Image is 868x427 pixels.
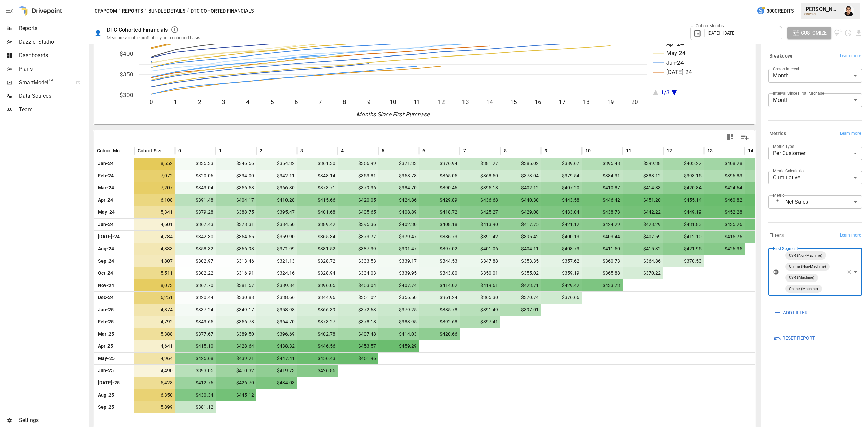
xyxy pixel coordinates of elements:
span: Jan-24 [97,158,131,170]
span: 12 [667,147,672,154]
div: Net Sales [785,195,862,209]
text: 20 [631,98,638,105]
svg: A chart. [94,2,745,124]
h6: Filters [769,232,784,239]
span: Cohort Month [97,147,127,154]
span: $373.71 [300,182,336,194]
span: $373.77 [341,231,377,243]
span: $439.29 [748,219,784,230]
button: ADD FILTER [768,307,812,319]
button: Sort [121,146,131,155]
span: $343.80 [422,267,458,279]
span: $429.70 [748,182,784,194]
label: Metric Type [773,143,794,149]
button: CPAPcom [95,7,117,15]
button: 300Credits [754,5,796,17]
span: $414.02 [422,279,458,291]
span: $365.34 [300,231,336,243]
span: $408.89 [382,206,418,218]
span: $401.68 [300,206,336,218]
span: $373.04 [504,170,540,182]
h6: Breakdown [769,52,794,60]
span: $367.43 [178,219,214,230]
span: $387.39 [341,243,377,255]
span: Dazzler Studio [19,38,87,46]
div: Measure variable profitability on a cohorted basis. [107,35,201,40]
span: Oct-24 [97,267,131,279]
span: $347.88 [463,255,499,267]
span: 5,341 [138,206,174,218]
span: $402.30 [382,219,418,230]
span: $405.22 [667,158,703,170]
text: 19 [607,98,614,105]
label: Interval Since First Purchase [773,90,824,96]
text: 3 [222,98,225,105]
span: $438.73 [585,206,621,218]
span: $421.12 [545,219,580,230]
span: $328.94 [300,267,336,279]
span: 14 [748,147,753,154]
span: Sep-24 [97,255,131,267]
span: Data Sources [19,92,87,100]
span: $321.13 [260,255,296,267]
text: Months Since First Purchase [356,111,430,118]
span: $405.65 [341,206,377,218]
span: $350.01 [463,267,499,279]
span: $399.38 [626,158,662,170]
div: / [144,7,147,15]
span: $413.90 [463,219,499,230]
span: $443.58 [545,194,580,206]
h6: Metrics [769,130,786,137]
text: 1/3 [660,89,670,96]
span: $381.52 [300,243,336,255]
button: Sort [713,146,723,155]
img: Francisco Sanchez [844,5,854,16]
span: $348.14 [300,170,336,182]
span: $433.73 [585,279,621,291]
span: $354.55 [219,231,255,243]
text: 12 [438,98,445,105]
button: Manage Columns [737,130,752,145]
span: 8,073 [138,279,174,291]
span: $389.84 [260,279,296,291]
label: First Segment [773,246,798,251]
button: Schedule report [844,29,852,37]
span: $395.48 [585,158,621,170]
span: 10 [585,147,591,154]
span: $370.22 [626,267,662,279]
span: $302.22 [178,267,214,279]
span: $339.17 [382,255,418,267]
span: $334.00 [219,170,255,182]
span: $449.19 [667,206,703,218]
span: $420.05 [341,194,377,206]
span: $408.28 [707,158,743,170]
span: 6,108 [138,194,174,206]
span: $386.73 [422,231,458,243]
span: $403.44 [585,231,621,243]
span: 3 [300,147,303,154]
span: $446.42 [585,194,621,206]
span: $346.56 [219,158,255,170]
span: $366.98 [219,243,255,255]
button: Sort [426,146,435,155]
span: $391.48 [178,194,214,206]
button: Sort [467,146,476,155]
text: $350 [120,71,133,78]
span: $464.15 [748,194,784,206]
span: $360.73 [585,255,621,267]
span: $418.72 [422,206,458,218]
button: Sort [304,146,313,155]
span: Apr-24 [97,194,131,206]
span: $415.32 [626,243,662,255]
span: $421.95 [667,243,703,255]
span: 6 [422,147,425,154]
span: $408.18 [422,219,458,230]
span: ™ [48,77,53,86]
span: $366.30 [260,182,296,194]
span: 4,807 [138,255,174,267]
button: Bundle Details [148,7,185,15]
span: $344.53 [422,255,458,267]
span: [DATE]-24 [97,231,131,243]
span: $359.90 [260,231,296,243]
span: $411.50 [585,243,621,255]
